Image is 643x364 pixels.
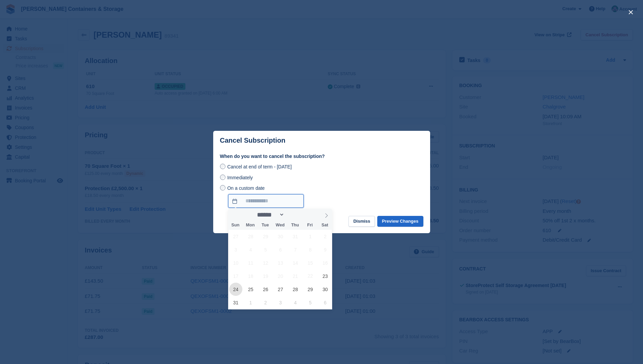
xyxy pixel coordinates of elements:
[244,256,257,269] span: August 11, 2025
[319,243,332,256] span: August 9, 2025
[259,243,272,256] span: August 5, 2025
[220,164,225,169] input: Cancel at end of term - [DATE]
[227,185,265,191] span: On a custom date
[274,230,287,243] span: July 30, 2025
[304,296,317,309] span: September 5, 2025
[228,223,243,227] span: Sun
[274,283,287,296] span: August 27, 2025
[255,211,284,218] select: Month
[244,283,257,296] span: August 25, 2025
[229,296,242,309] span: August 31, 2025
[289,296,302,309] span: September 4, 2025
[258,223,273,227] span: Tue
[274,296,287,309] span: September 3, 2025
[259,256,272,269] span: August 12, 2025
[377,216,423,227] button: Preview Changes
[319,256,332,269] span: August 16, 2025
[229,269,242,283] span: August 17, 2025
[259,296,272,309] span: September 2, 2025
[274,243,287,256] span: August 6, 2025
[289,256,302,269] span: August 14, 2025
[274,269,287,283] span: August 20, 2025
[317,223,332,227] span: Sat
[319,269,332,283] span: August 23, 2025
[244,269,257,283] span: August 18, 2025
[319,230,332,243] span: August 2, 2025
[625,7,636,18] button: close
[302,223,317,227] span: Fri
[274,256,287,269] span: August 13, 2025
[228,194,304,208] input: On a custom date
[319,296,332,309] span: September 6, 2025
[244,243,257,256] span: August 4, 2025
[304,269,317,283] span: August 22, 2025
[273,223,287,227] span: Wed
[220,137,285,144] p: Cancel Subscription
[259,230,272,243] span: July 29, 2025
[220,153,423,160] label: When do you want to cancel the subscription?
[244,230,257,243] span: July 28, 2025
[304,256,317,269] span: August 15, 2025
[319,283,332,296] span: August 30, 2025
[304,230,317,243] span: August 1, 2025
[229,243,242,256] span: August 3, 2025
[220,175,225,180] input: Immediately
[244,296,257,309] span: September 1, 2025
[220,185,225,190] input: On a custom date
[304,283,317,296] span: August 29, 2025
[227,175,253,180] span: Immediately
[289,243,302,256] span: August 7, 2025
[289,283,302,296] span: August 28, 2025
[259,283,272,296] span: August 26, 2025
[289,269,302,283] span: August 21, 2025
[284,211,306,218] input: Year
[287,223,302,227] span: Thu
[304,243,317,256] span: August 8, 2025
[229,283,242,296] span: August 24, 2025
[289,230,302,243] span: July 31, 2025
[229,256,242,269] span: August 10, 2025
[348,216,375,227] button: Dismiss
[227,164,292,169] span: Cancel at end of term - [DATE]
[243,223,258,227] span: Mon
[229,230,242,243] span: July 27, 2025
[259,269,272,283] span: August 19, 2025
